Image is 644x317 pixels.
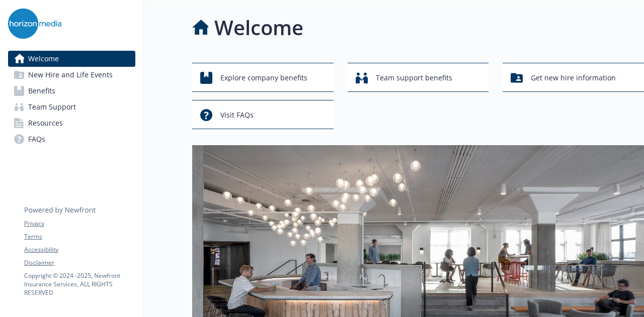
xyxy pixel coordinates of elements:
button: Get new hire information [503,63,644,92]
h1: Welcome [214,13,303,43]
a: Welcome [8,51,135,67]
span: Explore company benefits [220,68,307,87]
button: Visit FAQs [192,100,334,129]
span: Benefits [28,83,55,99]
span: Resources [28,115,63,131]
a: Disclaimer [24,258,135,267]
span: Welcome [28,51,59,67]
a: FAQs [8,131,135,147]
a: New Hire and Life Events [8,67,135,83]
button: Explore company benefits [192,63,334,92]
a: Resources [8,115,135,131]
span: Team support benefits [376,68,452,87]
span: Get new hire information [531,68,616,87]
span: New Hire and Life Events [28,67,113,83]
a: Privacy [24,219,135,228]
a: Terms [24,232,135,241]
a: Accessibility [24,245,135,254]
a: Benefits [8,83,135,99]
a: Team Support [8,99,135,115]
span: Team Support [28,99,76,115]
span: FAQs [28,131,45,147]
p: Copyright © 2024 - 2025 , Newfront Insurance Services, ALL RIGHTS RESERVED [24,271,135,297]
span: Visit FAQs [220,105,254,125]
button: Team support benefits [348,63,489,92]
